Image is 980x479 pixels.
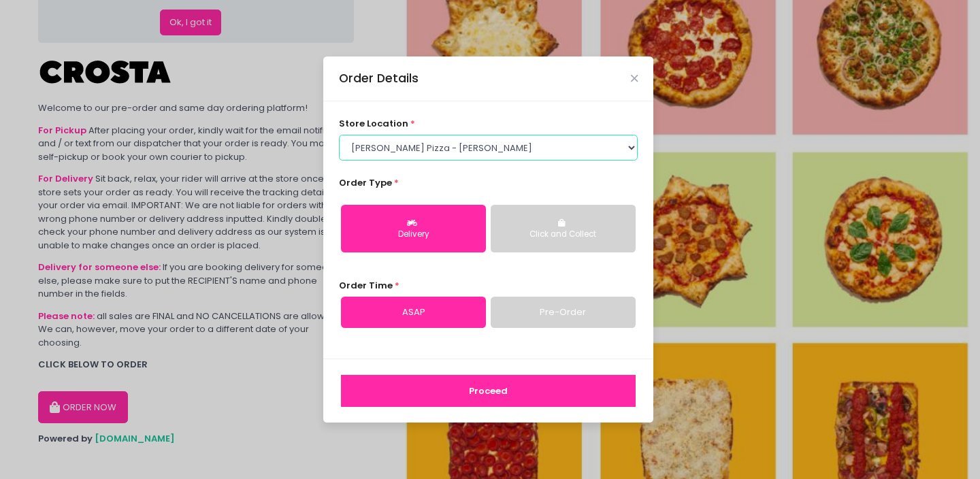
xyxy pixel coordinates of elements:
[339,117,408,130] span: store location
[339,69,419,87] div: Order Details
[339,279,393,292] span: Order Time
[500,229,626,241] div: Click and Collect
[341,205,486,252] button: Delivery
[631,75,638,82] button: Close
[341,375,636,408] button: Proceed
[339,176,392,189] span: Order Type
[350,229,476,241] div: Delivery
[491,297,636,328] a: Pre-Order
[491,205,636,252] button: Click and Collect
[341,297,486,328] a: ASAP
